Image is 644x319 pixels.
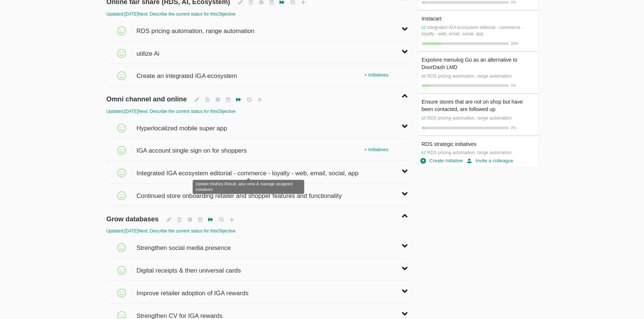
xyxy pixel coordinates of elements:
[106,87,189,104] span: Omni channel and online
[422,73,535,79] p: RDS pricing automation, range automation
[422,98,535,113] div: Ensure stores that are not on shop but have been contacted, are followed up
[511,0,516,4] span: 0 %
[106,108,408,115] div: Updated: [DATE] Next: Describe the current status for this Objective
[136,19,256,36] span: RDS pricing automation, range automation
[467,157,513,165] span: Invite a colleague
[362,69,390,81] div: + Initiatives
[136,117,229,133] span: Hyperlocalized mobile super app
[136,139,249,155] span: IGA account single sign on for shoppers
[465,155,515,167] button: Invite a colleague
[136,64,239,81] span: Create an integrated IGA ecosystem
[511,84,516,88] span: 5 %
[422,150,535,156] p: RDS pricing automation, range automation
[136,184,344,201] span: Continued store onboarding retailer and shopper features and functionality
[422,15,535,22] div: Instacart
[419,155,465,167] button: Create Initiative
[136,259,243,275] span: Digital receipts & then universal cards
[106,207,161,224] span: Grow databases
[136,42,161,58] span: utilize Ai
[422,56,535,71] div: Expolore menulog Go as an alternative to DoorDash LMD
[106,11,408,17] div: Updated: [DATE] Next: Describe the current status for this Objective
[422,140,535,148] div: RDS strategic initiatives
[421,157,463,165] span: Create Initiative
[511,126,516,130] span: 0 %
[422,25,535,37] p: Integrated IGA ecosystem editorial - commerce - loyalty - web, email, social, app
[362,144,390,156] div: + Initiatives
[136,162,360,178] span: Integrated IGA ecosystem editorial - commerce - loyalty - web, email, social, app
[106,228,408,234] div: Updated: [DATE] Next: Describe the current status for this Objective
[511,42,518,46] span: 20 %
[136,236,233,253] span: Strengthen social media presence
[136,281,250,298] span: Improve retailer adoption of IGA rewards
[422,115,535,121] p: RDS pricing automation, range automation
